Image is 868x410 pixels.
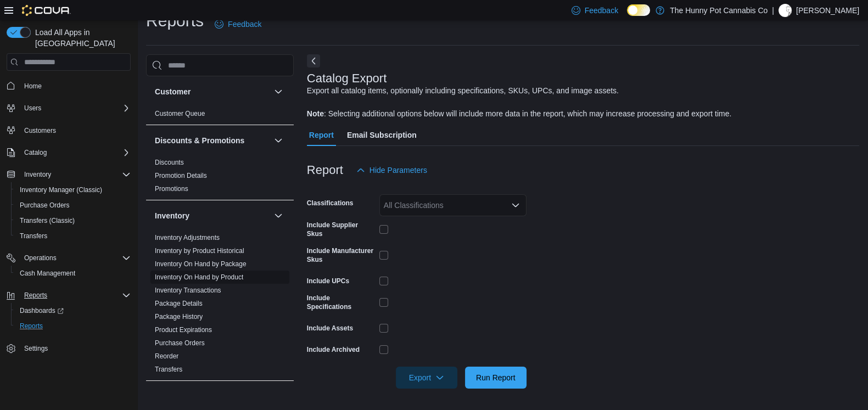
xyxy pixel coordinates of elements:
button: Users [2,100,135,116]
span: Reorder [155,352,178,361]
span: Transfers [20,232,47,240]
label: Include Supplier Skus [307,221,375,238]
button: Inventory [2,167,135,182]
span: Transfers (Classic) [15,214,131,227]
span: Feedback [585,5,618,16]
label: Include Assets [307,324,353,333]
button: Customers [2,122,135,138]
a: Home [20,80,46,93]
a: Promotions [155,185,188,193]
a: Inventory by Product Historical [155,247,244,255]
button: Run Report [465,367,527,389]
a: Customers [20,124,60,137]
a: Package History [155,313,203,321]
button: Open list of options [511,201,520,210]
div: Marcus Lautenbach [779,4,792,17]
span: Report [309,124,334,146]
span: Inventory [20,168,131,181]
button: Transfers [11,228,135,244]
span: Home [24,82,42,91]
span: Run Report [476,372,516,383]
a: Reports [15,319,47,333]
a: Purchase Orders [15,199,74,212]
div: Export all catalog items, optionally including specifications, SKUs, UPCs, and image assets. : Se... [307,85,732,120]
span: Catalog [24,148,47,157]
span: Email Subscription [347,124,417,146]
button: Catalog [20,146,51,159]
a: Transfers [155,366,182,373]
a: Package Details [155,300,203,307]
button: Next [307,54,320,68]
a: Inventory Adjustments [155,234,220,241]
h3: Customer [155,86,191,97]
button: Operations [20,251,61,265]
span: Home [20,78,131,92]
span: Purchase Orders [155,339,205,347]
p: | [772,4,774,17]
img: Cova [22,5,71,16]
button: Cash Management [11,266,135,281]
span: Inventory Adjustments [155,233,220,242]
span: Transfers [155,365,182,374]
span: Inventory Manager (Classic) [15,183,131,196]
span: Inventory [24,170,51,179]
span: Customers [20,123,131,137]
span: Cash Management [15,267,131,280]
button: Reports [2,288,135,303]
button: Hide Parameters [352,159,432,181]
span: Hide Parameters [369,165,427,176]
span: Purchase Orders [20,201,70,210]
button: Purchase Orders [11,198,135,213]
button: Customer [155,86,270,97]
a: Inventory On Hand by Package [155,260,247,268]
button: Reports [20,289,52,302]
h3: Discounts & Promotions [155,135,244,146]
h3: Catalog Export [307,72,387,85]
a: Inventory On Hand by Product [155,273,243,281]
button: Transfers (Classic) [11,213,135,228]
a: Dashboards [11,303,135,318]
span: Feedback [228,19,261,30]
a: Transfers [15,229,52,243]
span: Inventory by Product Historical [155,246,244,255]
span: Reports [24,291,47,300]
button: Home [2,77,135,93]
h3: Report [307,164,343,177]
a: Customer Queue [155,110,205,117]
a: Reorder [155,352,178,360]
span: Operations [20,251,131,265]
label: Include UPCs [307,277,349,285]
label: Include Specifications [307,294,375,311]
span: Settings [20,341,131,355]
div: Customer [146,107,294,125]
span: Reports [15,319,131,333]
button: Inventory [20,168,55,181]
span: Cash Management [20,269,75,278]
span: Discounts [155,158,184,167]
span: Dashboards [15,304,131,317]
p: The Hunny Pot Cannabis Co [670,4,768,17]
span: Inventory Manager (Classic) [20,186,102,194]
span: Reports [20,322,43,330]
button: Inventory [155,210,270,221]
span: Product Expirations [155,325,212,334]
span: Transfers [15,229,131,243]
span: Customers [24,126,56,135]
span: Customer Queue [155,109,205,118]
p: [PERSON_NAME] [796,4,859,17]
span: Purchase Orders [15,199,131,212]
button: Inventory [272,209,285,222]
span: Package History [155,312,203,321]
button: Discounts & Promotions [272,134,285,147]
label: Include Manufacturer Skus [307,246,375,264]
a: Inventory Transactions [155,287,221,294]
button: Discounts & Promotions [155,135,270,146]
button: Export [396,367,457,389]
span: Load All Apps in [GEOGRAPHIC_DATA] [31,27,131,49]
a: Product Expirations [155,326,212,334]
a: Cash Management [15,267,80,280]
a: Purchase Orders [155,339,205,347]
button: Users [20,102,46,115]
span: Users [24,104,41,113]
